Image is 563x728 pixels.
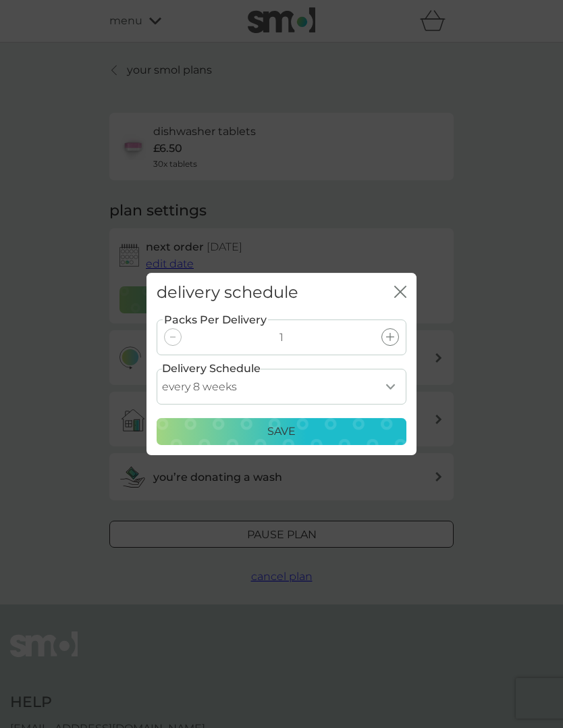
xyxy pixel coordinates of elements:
[279,329,284,346] p: 1
[157,418,406,445] button: Save
[162,360,261,378] label: Delivery Schedule
[267,423,296,440] p: Save
[157,283,298,303] h2: delivery schedule
[394,286,406,300] button: close
[163,311,268,329] label: Packs Per Delivery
